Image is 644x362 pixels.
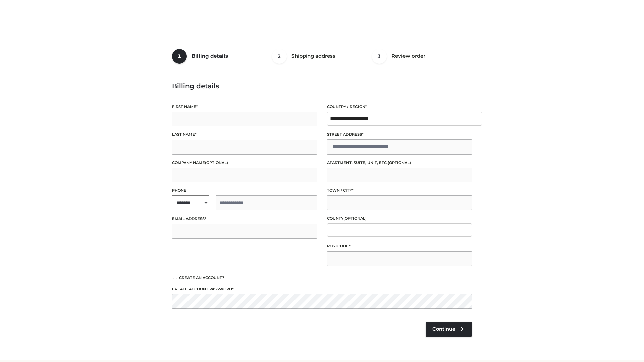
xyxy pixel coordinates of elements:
label: Create account password [172,286,472,292]
label: Country / Region [327,104,472,110]
label: Street address [327,131,472,138]
span: (optional) [343,216,367,221]
label: Postcode [327,243,472,249]
label: County [327,215,472,222]
label: Email address [172,216,317,222]
label: Last name [172,131,317,138]
span: Create an account? [179,275,224,280]
input: Create an account? [172,275,178,279]
span: Shipping address [291,53,335,59]
span: Billing details [192,53,228,59]
label: Company name [172,160,317,166]
label: Apartment, suite, unit, etc. [327,160,472,166]
span: (optional) [205,160,228,165]
span: 2 [272,49,287,64]
span: Review order [391,53,425,59]
span: 3 [372,49,387,64]
a: Continue [426,322,472,337]
span: 1 [172,49,187,64]
label: Town / City [327,187,472,194]
label: First name [172,104,317,110]
label: Phone [172,187,317,194]
span: Continue [432,326,455,332]
h3: Billing details [172,82,472,90]
span: (optional) [388,160,411,165]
